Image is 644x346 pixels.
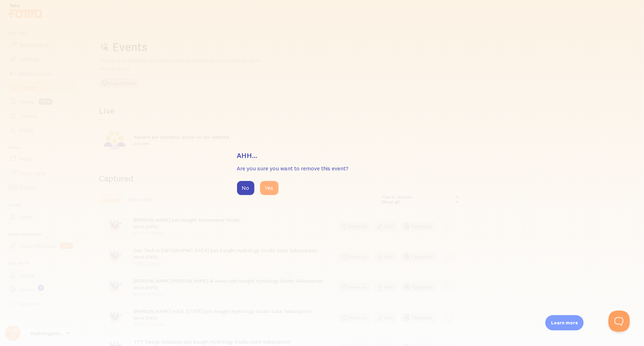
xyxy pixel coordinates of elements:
[260,181,279,195] button: Yes
[237,164,407,172] p: Are you sure you want to remove this event?
[237,151,407,160] h3: Ahh...
[545,315,584,330] div: Learn more
[609,311,630,332] iframe: Help Scout Beacon - Open
[551,319,578,326] p: Learn more
[237,181,254,195] button: No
